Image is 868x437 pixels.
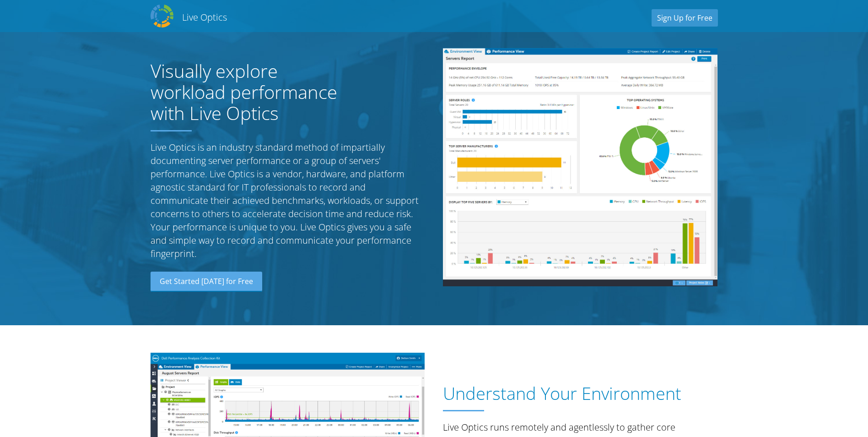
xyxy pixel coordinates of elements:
img: Dell Dpack [151,5,173,27]
a: Sign Up for Free [652,9,718,27]
h1: Visually explore workload performance with Live Optics [151,60,356,124]
h2: Live Optics [182,11,227,23]
p: Live Optics is an industry standard method of impartially documenting server performance or a gro... [151,141,425,260]
a: Get Started [DATE] for Free [151,272,262,292]
img: Server Report [443,48,717,286]
h1: Understand Your Environment [443,383,713,404]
